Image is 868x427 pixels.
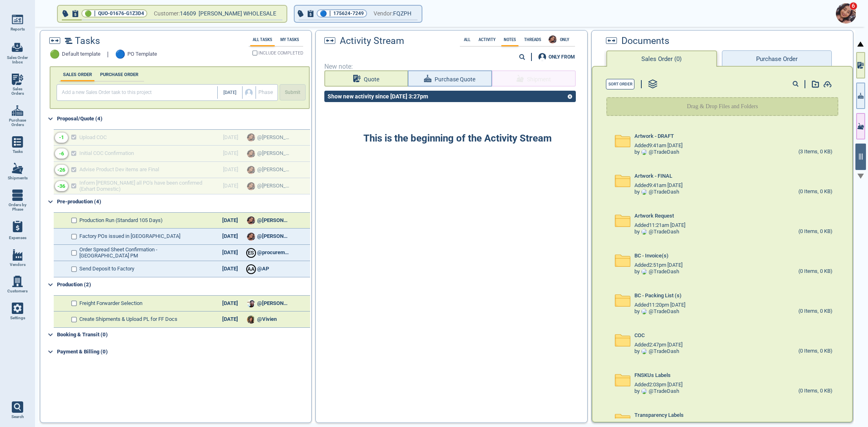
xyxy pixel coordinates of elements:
span: Added 2:03pm [DATE] [634,382,682,388]
img: Avatar [247,233,255,241]
span: Artwork Request [634,213,674,219]
span: @[PERSON_NAME] [257,218,290,224]
span: Added 11:20pm [DATE] [634,302,685,308]
span: @Vivien [257,316,277,322]
div: Payment & Billing (0) [57,345,310,358]
div: Booking & Transit (0) [57,328,310,341]
span: Artwork - FINAL [634,173,672,179]
img: Avatar [641,269,647,274]
div: (0 Items, 0 KB) [798,308,833,315]
img: menu_icon [12,276,23,287]
span: Activity Stream [340,36,404,46]
span: 🟢 [50,50,60,59]
label: Threads [522,37,544,42]
span: Purchase Orders [7,118,28,127]
span: Customer: [154,9,180,19]
span: 175624-7249 [333,9,364,17]
div: E S [247,249,255,257]
div: by @ TradeDash [634,269,679,275]
img: menu_icon [12,190,23,201]
span: Added 2:51pm [DATE] [634,262,682,268]
img: Avatar [836,3,856,24]
div: Production (2) [57,278,310,291]
div: (0 Items, 0 KB) [798,229,833,235]
img: Avatar [247,316,255,324]
span: @[PERSON_NAME] [257,301,290,307]
span: 6 [849,2,857,10]
p: Drag & Drop Files and Folders [687,102,758,111]
img: menu_icon [12,249,23,261]
span: [PERSON_NAME] WHOLESALE [199,10,276,17]
div: [DATE] [216,233,244,240]
div: [DATE] [216,266,244,272]
span: Create Shipments & Upload PL for FF Docs [79,316,177,322]
img: Avatar [641,309,647,314]
img: menu_icon [12,303,23,314]
img: Avatar [641,149,647,155]
img: menu_icon [12,136,23,148]
span: Added 9:41am [DATE] [634,143,682,149]
span: 🔵 [115,50,125,59]
span: | [107,51,109,58]
img: Avatar [247,216,255,224]
span: Production Run (Standard 105 Days) [79,218,163,224]
span: Purchase Quote [435,74,475,85]
div: Proposal/Quote (4) [57,112,310,125]
button: Purchase Quote [408,70,492,87]
span: Quote [364,74,379,85]
div: -26 [57,167,65,173]
button: Quote [324,70,408,87]
button: 🟢|QUO-01676-G1Z3D4Customer:14609 [PERSON_NAME] WHOLESALE [58,6,286,22]
button: Purchase Order [722,50,832,67]
span: Default template [62,51,101,57]
span: Vendor: [374,9,393,19]
div: [DATE] [216,316,244,322]
span: Shipments [8,176,28,181]
div: (3 Items, 0 KB) [798,149,833,155]
span: Settings [10,316,25,320]
span: Sales Order Inbox [7,55,28,65]
span: QUO-01676-G1Z3D4 [98,9,144,17]
span: FQZPH [393,9,411,19]
span: BC - Packing List (s) [634,293,682,299]
span: Sales Orders [7,87,28,96]
span: | [94,9,96,17]
button: Sales Order (0) [606,50,717,67]
span: Added 9:41am [DATE] [634,183,682,189]
span: Send Deposit to Factory [79,266,134,272]
span: INCLUDE COMPLETED [258,51,303,55]
div: (0 Items, 0 KB) [798,348,833,355]
input: Add a new Sales Order task to this project [59,86,218,99]
img: menu_icon [12,105,23,116]
span: @AP [257,266,269,272]
div: (0 Items, 0 KB) [798,268,833,275]
div: ONLY FROM [549,54,575,59]
span: Documents [621,36,669,46]
div: -6 [59,151,64,157]
div: Show new activity since [DATE] 3:27pm [324,93,431,100]
label: All [461,37,473,42]
div: [DATE] [216,250,244,256]
img: Avatar [247,299,255,307]
span: Expenses [9,235,26,240]
span: Tasks [75,36,100,46]
span: Reports [11,27,25,32]
img: Avatar [641,229,647,235]
div: by @ TradeDash [634,229,679,235]
img: Avatar [641,349,647,354]
div: Pre-production (4) [57,195,310,208]
span: New note: [324,63,579,70]
span: Added 11:21am [DATE] [634,222,685,229]
span: [DATE] [223,90,236,96]
span: Factory POs issued in [GEOGRAPHIC_DATA] [79,233,180,240]
div: by @ TradeDash [634,309,679,315]
div: [DATE] [216,301,244,307]
span: COC [634,333,645,339]
span: | [329,9,331,17]
span: This is the beginning of the Activity Stream [363,133,552,144]
div: by @ TradeDash [634,189,679,195]
div: -36 [57,183,65,190]
span: Search [11,414,24,419]
span: Orders by Phase [7,203,28,212]
div: (0 Items, 0 KB) [798,388,833,394]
